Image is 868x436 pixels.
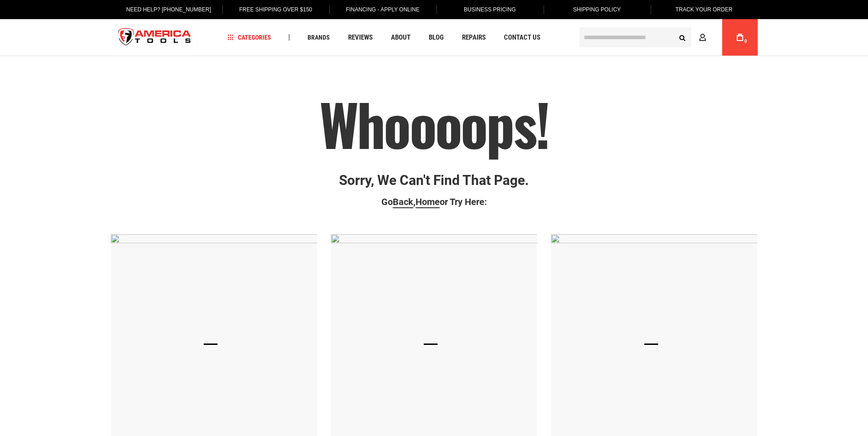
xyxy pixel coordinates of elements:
span: Contact Us [504,34,540,41]
p: Sorry, we can't find that page. [111,173,758,188]
span: 0 [745,39,747,44]
img: America Tools [111,21,199,55]
a: Contact Us [500,31,544,44]
a: About [387,31,415,44]
p: Go , or Try Here: [111,197,758,207]
a: Home [416,196,440,208]
span: Back [393,196,413,207]
a: store logo [111,21,199,55]
a: Categories [223,31,275,44]
span: Categories [227,34,271,41]
a: Back [393,196,413,208]
a: Brands [303,31,334,44]
a: 0 [731,19,749,56]
span: Shipping Policy [573,6,621,13]
a: Blog [425,31,448,44]
a: Repairs [458,31,490,44]
h1: Whoooops! [111,92,758,154]
button: Search [674,29,691,46]
span: Repairs [462,34,486,41]
span: About [391,34,411,41]
a: Reviews [344,31,377,44]
span: Blog [429,34,444,41]
span: Home [416,196,440,207]
span: Brands [308,34,330,41]
span: Reviews [348,34,373,41]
